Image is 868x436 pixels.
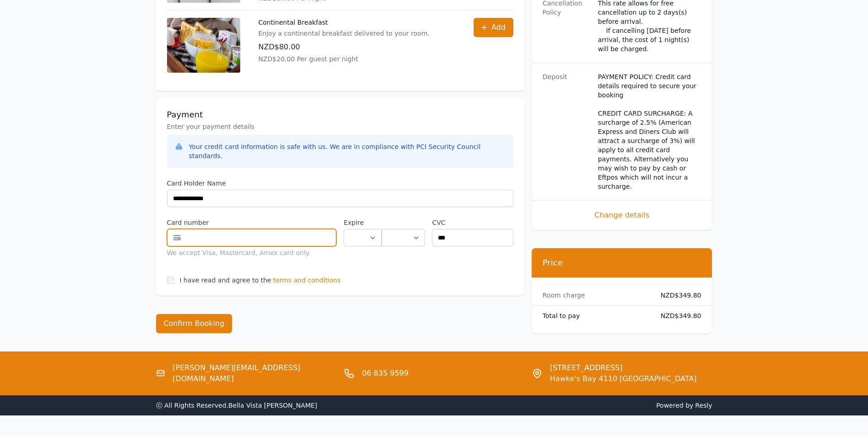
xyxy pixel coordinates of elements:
[180,276,271,284] label: I have read and agree to the
[167,179,513,188] label: Card Holder Name
[543,210,701,221] span: Change details
[167,18,240,73] img: Continental Breakfast
[598,72,701,191] dd: PAYMENT POLICY: Credit card details required to secure your booking CREDIT CARD SURCHARGE: A surc...
[259,54,430,64] p: NZD$20.00 Per guest per night
[653,311,701,320] dd: NZD$349.80
[273,276,341,285] span: terms and conditions
[167,109,513,120] h3: Payment
[550,362,697,373] span: [STREET_ADDRESS]
[382,218,425,227] label: .
[550,373,697,384] span: Hawke's Bay 4110 [GEOGRAPHIC_DATA]
[543,72,591,191] dt: Deposit
[432,218,513,227] label: CVC
[344,218,382,227] label: Expire
[167,218,337,227] label: Card number
[173,362,336,384] a: [PERSON_NAME][EMAIL_ADDRESS][DOMAIN_NAME]
[438,401,712,410] span: Powered by
[543,257,701,268] h3: Price
[653,291,701,300] dd: NZD$349.80
[259,18,430,27] p: Continental Breakfast
[156,402,318,409] span: ⓒ All Rights Reserved. Bella Vista [PERSON_NAME]
[156,314,232,333] button: Confirm Booking
[167,248,337,257] div: We accept Visa, Mastercard, Amex card only.
[543,311,646,320] dt: Total to pay
[695,402,712,409] a: Resly
[491,22,506,33] span: Add
[167,122,513,131] p: Enter your payment details
[259,29,430,38] p: Enjoy a continental breakfast delivered to your room.
[189,142,506,160] div: Your credit card information is safe with us. We are in compliance with PCI Security Council stan...
[474,18,513,37] button: Add
[543,291,646,300] dt: Room charge
[259,42,430,53] p: NZD$80.00
[362,368,409,379] a: 06 835 9599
